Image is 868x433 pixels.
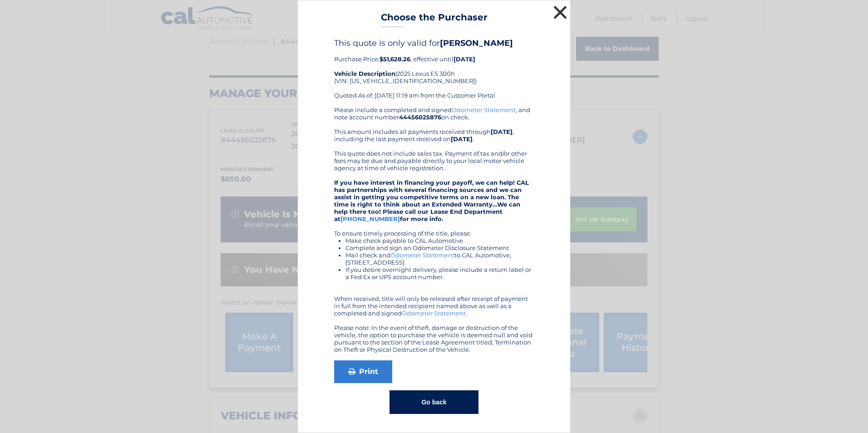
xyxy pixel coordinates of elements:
[451,135,473,143] b: [DATE]
[334,360,392,383] a: Print
[454,55,475,63] b: [DATE]
[345,251,534,266] li: Mail check and to CAL Automotive, [STREET_ADDRESS]
[345,237,534,244] li: Make check payable to CAL Automotive
[440,38,513,48] b: [PERSON_NAME]
[380,55,410,63] b: $51,628.26
[390,251,454,259] a: Odometer Statement
[399,113,441,121] b: 44456025876
[334,179,529,222] strong: If you have interest in financing your payoff, we can help! CAL has partnerships with several fin...
[402,310,466,317] a: Odometer Statement
[381,12,488,28] h3: Choose the Purchaser
[452,106,516,113] a: Odometer Statement
[345,266,534,280] li: If you desire overnight delivery, please include a return label or a Fed Ex or UPS account number.
[551,3,569,21] button: ×
[334,106,534,353] div: Please include a completed and signed , and note account number on check. This amount includes al...
[491,128,513,135] b: [DATE]
[334,38,534,106] div: Purchase Price: , effective until 2025 Lexus ES 300h (VIN: [US_VEHICLE_IDENTIFICATION_NUMBER]) Qu...
[334,70,397,77] strong: Vehicle Description:
[390,390,478,414] button: Go back
[345,244,534,251] li: Complete and sign an Odometer Disclosure Statement
[340,215,400,222] a: [PHONE_NUMBER]
[334,38,534,48] h4: This quote is only valid for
